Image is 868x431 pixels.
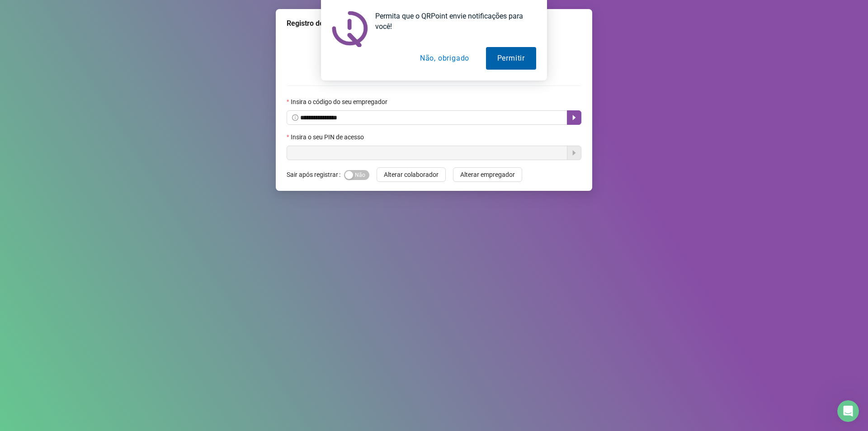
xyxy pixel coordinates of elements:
span: Alterar empregador [460,170,515,180]
button: Não, obrigado [409,47,481,70]
label: Sair após registrar [287,167,344,182]
label: Insira o código do seu empregador [287,97,393,107]
label: Insira o seu PIN de acesso [287,132,370,142]
button: Permitir [486,47,536,70]
span: info-circle [292,114,298,121]
button: Alterar colaborador [377,167,446,182]
iframe: Intercom live chat [837,400,859,422]
span: Alterar colaborador [384,170,439,180]
img: notification icon [332,11,368,47]
div: Permita que o QRPoint envie notificações para você! [368,11,536,32]
span: caret-right [571,114,578,121]
button: Alterar empregador [453,167,522,182]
